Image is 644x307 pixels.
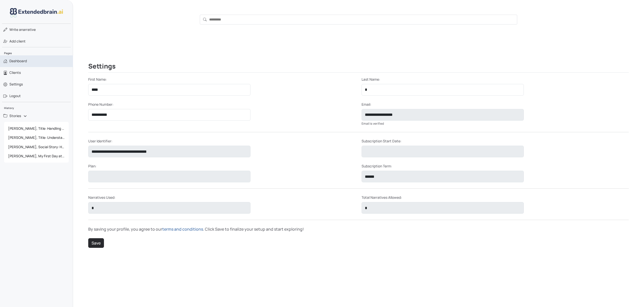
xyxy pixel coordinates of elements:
[4,151,69,161] a: [PERSON_NAME], My First Day at a New School
[88,163,96,169] label: Plan:
[362,138,401,144] label: Subscription Start Date:
[4,124,69,133] a: [PERSON_NAME], Title: Handling a Customer Escalation with Care
[6,133,67,142] span: [PERSON_NAME], Title: Understanding Friendship Flexibility
[4,142,69,151] a: [PERSON_NAME], Social Story: Handling a Customer Request with Care
[88,62,629,73] h2: Settings
[9,70,21,75] span: Clients
[9,93,21,98] span: Logout
[85,226,632,232] div: By saving your profile, you agree to our . Click Save to finalize your setup and start exploring!
[88,102,113,107] label: Phone Number:
[362,102,371,107] label: Email:
[9,27,36,32] span: narrative
[9,113,21,118] span: Stories
[10,8,63,17] img: logo
[6,142,67,151] span: [PERSON_NAME], Social Story: Handling a Customer Request with Care
[362,195,402,200] label: Total Narratives Allowed:
[88,238,104,248] button: Save
[362,77,380,82] label: Last Name:
[9,58,27,63] span: Dashboard
[6,124,67,133] span: [PERSON_NAME], Title: Handling a Customer Escalation with Care
[9,27,21,32] span: Write a
[4,133,69,142] a: [PERSON_NAME], Title: Understanding Friendship Flexibility
[88,77,107,82] label: First Name:
[9,39,26,44] span: Add client
[9,82,23,87] span: Settings
[162,226,203,232] a: terms and conditions
[88,138,112,144] label: User Identifier:
[6,151,67,161] span: [PERSON_NAME], My First Day at a New School
[362,163,392,169] label: Subscription Term:
[362,121,384,126] small: Email is verified
[88,195,115,200] label: Narratives Used:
